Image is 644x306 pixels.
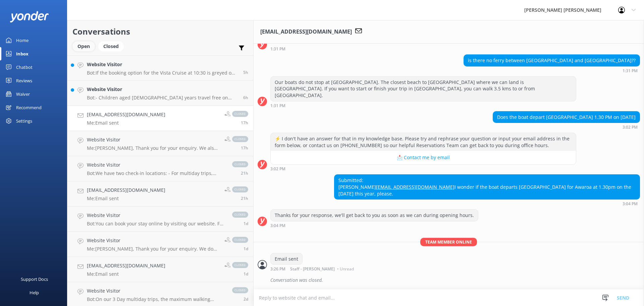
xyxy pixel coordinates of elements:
span: closed [232,161,248,167]
h4: Website Visitor [87,61,238,68]
span: 03:35pm 10-Aug-2025 (UTC +12:00) Pacific/Auckland [244,246,248,252]
span: 05:47am 10-Aug-2025 (UTC +12:00) Pacific/Auckland [244,296,248,302]
h2: Conversations [72,25,248,38]
p: Me: [PERSON_NAME], Thank you for your enquiry. We do not offer bag transfers on Christmas due to ... [87,246,219,252]
div: Recommend [16,101,42,114]
div: Settings [16,114,32,128]
p: Bot: If the booking option for the Vista Cruise at 10:30 is greyed out, it might mean that the tr... [87,70,238,76]
strong: 1:31 PM [270,47,285,51]
span: Staff - [PERSON_NAME] [290,267,335,271]
h4: Website Visitor [87,136,219,143]
p: Me: Email sent [87,271,165,277]
h4: Website Visitor [87,212,225,219]
div: Chatbot [16,60,33,74]
a: Closed [98,42,127,50]
div: 03:02pm 11-Aug-2025 (UTC +12:00) Pacific/Auckland [493,125,640,129]
div: Help [30,286,39,299]
div: 03:02pm 11-Aug-2025 (UTC +12:00) Pacific/Auckland [270,166,576,171]
h3: [EMAIL_ADDRESS][DOMAIN_NAME] [260,28,352,36]
h4: [EMAIL_ADDRESS][DOMAIN_NAME] [87,186,165,194]
span: • Unread [337,267,354,271]
a: Open [72,42,98,50]
p: Bot: We have two check-in locations: - For multiday trips, check in at [STREET_ADDRESS]. - For da... [87,170,225,176]
p: Bot: - Children aged [DEMOGRAPHIC_DATA] years travel free on boat trips. - Ages [DEMOGRAPHIC_DATA... [87,95,238,101]
a: Website VisitorMe:[PERSON_NAME], Thank you for your enquiry. We do not offer bag transfers on Chr... [67,232,253,257]
span: closed [232,287,248,293]
h4: [EMAIL_ADDRESS][DOMAIN_NAME] [87,262,165,269]
a: [EMAIL_ADDRESS][DOMAIN_NAME]Me:Email sentclosed21h [67,181,253,207]
a: Website VisitorBot:We have two check-in locations: - For multiday trips, check in at [STREET_ADDR... [67,156,253,181]
div: Waiver [16,87,30,101]
div: 01:31pm 11-Aug-2025 (UTC +12:00) Pacific/Auckland [464,68,640,73]
strong: 3:04 PM [270,224,285,228]
a: Website VisitorMe:[PERSON_NAME], Thank you for your enquiry. We also have a triple room available... [67,131,253,156]
span: closed [232,237,248,243]
div: Closed [98,41,124,51]
span: 03:17pm 11-Aug-2025 (UTC +12:00) Pacific/Auckland [241,145,248,151]
span: 03:26pm 11-Aug-2025 (UTC +12:00) Pacific/Auckland [241,120,248,126]
span: 02:41am 12-Aug-2025 (UTC +12:00) Pacific/Auckland [243,95,248,100]
div: Inbox [16,47,29,60]
div: Email sent [271,253,302,265]
span: closed [232,186,248,192]
strong: 3:02 PM [270,167,285,171]
div: Conversation was closed. [270,274,640,286]
span: 11:24am 11-Aug-2025 (UTC +12:00) Pacific/Auckland [241,170,248,176]
div: 2025-08-11T03:26:13.497 [258,274,640,286]
p: Me: [PERSON_NAME], Thank you for your enquiry. We also have a triple room available for families ... [87,145,219,151]
strong: 1:31 PM [623,69,638,73]
span: closed [232,262,248,268]
div: Home [16,34,29,47]
div: 01:31pm 11-Aug-2025 (UTC +12:00) Pacific/Auckland [270,46,576,51]
img: yonder-white-logo.png [10,11,49,22]
span: 11:10am 11-Aug-2025 (UTC +12:00) Pacific/Auckland [241,195,248,201]
div: 03:04pm 11-Aug-2025 (UTC +12:00) Pacific/Auckland [334,201,640,206]
span: 03:33pm 10-Aug-2025 (UTC +12:00) Pacific/Auckland [244,271,248,277]
div: 03:26pm 11-Aug-2025 (UTC +12:00) Pacific/Auckland [270,266,356,271]
h4: [EMAIL_ADDRESS][DOMAIN_NAME] [87,111,165,118]
p: Me: Email sent [87,120,165,126]
button: 📩 Contact me by email [271,151,576,164]
span: closed [232,111,248,117]
div: Reviews [16,74,32,87]
a: [EMAIL_ADDRESS][DOMAIN_NAME] [376,184,454,190]
div: Does the boat depart [GEOGRAPHIC_DATA] 1.30 PM on [DATE] [493,112,640,123]
strong: 3:02 PM [623,125,638,129]
a: [EMAIL_ADDRESS][DOMAIN_NAME]Me:Email sentclosed1d [67,257,253,282]
div: Thanks for your response, we'll get back to you as soon as we can during opening hours. [271,210,478,221]
div: 01:31pm 11-Aug-2025 (UTC +12:00) Pacific/Auckland [270,103,576,108]
h4: Website Visitor [87,86,238,93]
span: Team member online [420,238,477,246]
div: Submitted: [PERSON_NAME] I wonder if the boat departs [GEOGRAPHIC_DATA] for Awaroa at 1.30pm on t... [334,175,640,199]
div: is there no ferry between [GEOGRAPHIC_DATA] and [GEOGRAPHIC_DATA]?? [464,55,640,66]
p: Bot: On our 3 Day multiday trips, the maximum walking distance per day is 20 km, and the maximum ... [87,296,225,302]
span: 02:51am 12-Aug-2025 (UTC +12:00) Pacific/Auckland [243,70,248,75]
div: Open [72,41,95,51]
h4: Website Visitor [87,237,219,244]
span: closed [232,212,248,218]
div: 03:04pm 11-Aug-2025 (UTC +12:00) Pacific/Auckland [270,223,478,228]
a: Website VisitorBot:- Children aged [DEMOGRAPHIC_DATA] years travel free on boat trips. - Ages [DE... [67,81,253,106]
span: 01:21am 11-Aug-2025 (UTC +12:00) Pacific/Auckland [244,221,248,226]
h4: Website Visitor [87,161,225,169]
h4: Website Visitor [87,287,225,295]
span: closed [232,136,248,142]
div: ⚡ I don't have an answer for that in my knowledge base. Please try and rephrase your question or ... [271,133,576,151]
p: Bot: You can book your stay online by visiting our website. For beachfront lodge stays, please ch... [87,221,225,227]
div: Our boats do not stop at [GEOGRAPHIC_DATA]. The closest beach to [GEOGRAPHIC_DATA] where we can l... [271,77,576,101]
a: Website VisitorBot:You can book your stay online by visiting our website. For beachfront lodge st... [67,207,253,232]
p: Me: Email sent [87,195,165,202]
strong: 3:04 PM [623,202,638,206]
strong: 1:31 PM [270,104,285,108]
a: Website VisitorBot:If the booking option for the Vista Cruise at 10:30 is greyed out, it might me... [67,55,253,81]
a: [EMAIL_ADDRESS][DOMAIN_NAME]Me:Email sentclosed17h [67,106,253,131]
strong: 3:26 PM [270,267,285,271]
div: Support Docs [21,272,48,286]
